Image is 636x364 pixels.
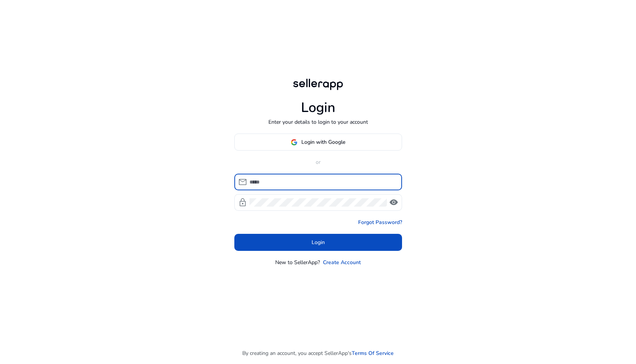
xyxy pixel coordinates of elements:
[389,198,398,207] span: visibility
[352,349,394,357] a: Terms Of Service
[238,198,247,207] span: lock
[301,138,345,146] span: Login with Google
[238,177,247,187] span: mail
[291,139,298,146] img: google-logo.svg
[234,134,402,151] button: Login with Google
[323,258,361,266] a: Create Account
[358,218,402,226] a: Forgot Password?
[312,238,325,246] span: Login
[234,234,402,251] button: Login
[234,158,402,166] p: or
[275,258,320,266] p: New to SellerApp?
[268,118,368,126] p: Enter your details to login to your account
[301,100,335,116] h1: Login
